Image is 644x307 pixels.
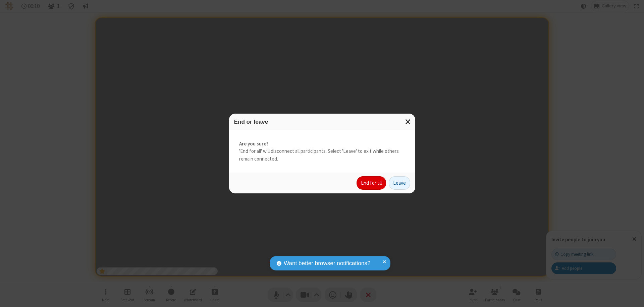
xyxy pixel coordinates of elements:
button: End for all [357,176,386,190]
h3: End or leave [234,119,410,125]
button: Close modal [401,114,415,130]
div: 'End for all' will disconnect all participants. Select 'Leave' to exit while others remain connec... [229,130,415,173]
strong: Are you sure? [239,140,405,148]
span: Want better browser notifications? [284,259,370,268]
button: Leave [389,176,410,190]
